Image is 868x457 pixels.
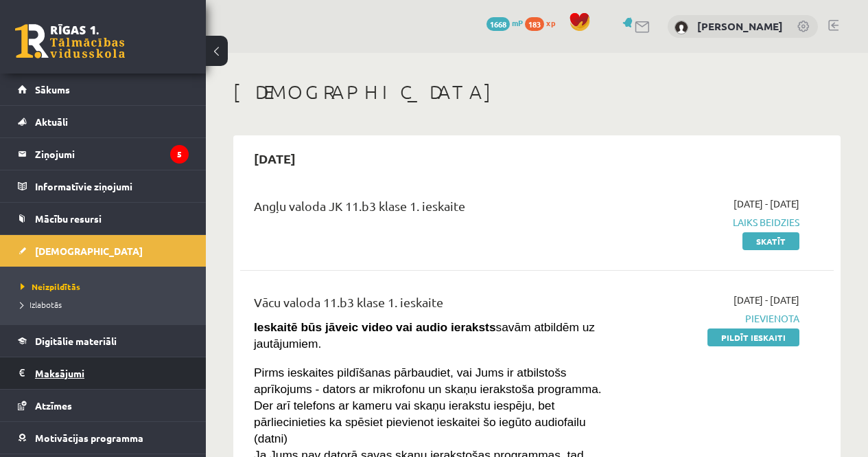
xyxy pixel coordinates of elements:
a: Mācību resursi [18,203,189,234]
a: Neizpildītās [21,280,192,293]
h1: [DEMOGRAPHIC_DATA] [233,80,841,104]
a: Atzīmes [18,390,189,421]
a: Ziņojumi5 [18,138,189,170]
a: Pildīt ieskaiti [707,328,799,346]
a: Digitālie materiāli [18,325,189,357]
span: Sākums [35,83,70,96]
span: savām atbildēm uz jautājumiem. [254,320,595,350]
span: [DATE] - [DATE] [734,293,799,307]
a: Informatīvie ziņojumi [18,170,189,202]
span: mP [512,17,523,28]
span: Atzīmes [35,399,72,412]
a: [PERSON_NAME] [697,19,783,33]
a: 1668 mP [486,17,523,28]
span: 183 [525,17,544,31]
a: Izlabotās [21,298,192,311]
span: Digitālie materiāli [35,335,117,347]
div: Vācu valoda 11.b3 klase 1. ieskaite [254,293,611,318]
span: Mācību resursi [35,212,102,225]
span: Pirms ieskaites pildīšanas pārbaudiet, vai Jums ir atbilstošs aprīkojums - dators ar mikrofonu un... [254,366,605,445]
span: [DEMOGRAPHIC_DATA] [35,245,143,257]
a: 183 xp [525,17,562,28]
span: Pievienota [631,311,799,326]
a: [DEMOGRAPHIC_DATA] [18,235,189,267]
strong: Ieskaitē būs jāveic video vai audio ieraksts [254,320,496,334]
span: xp [546,17,555,28]
a: Sākums [18,74,189,105]
div: Angļu valoda JK 11.b3 klase 1. ieskaite [254,197,611,222]
span: Motivācijas programma [35,432,143,444]
a: Rīgas 1. Tālmācības vidusskola [15,24,125,58]
span: Izlabotās [21,299,62,310]
a: Skatīt [742,232,799,250]
span: 1668 [486,17,510,31]
legend: Maksājumi [35,357,189,389]
legend: Informatīvie ziņojumi [35,170,189,202]
i: 5 [170,145,189,164]
a: Maksājumi [18,357,189,389]
h2: [DATE] [240,142,309,175]
span: Neizpildītās [21,281,80,292]
span: [DATE] - [DATE] [734,197,799,211]
img: Zane Sukse [675,21,688,34]
a: Aktuāli [18,106,189,137]
span: Laiks beidzies [631,215,799,230]
a: Motivācijas programma [18,422,189,454]
span: Aktuāli [35,115,68,128]
legend: Ziņojumi [35,138,189,170]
